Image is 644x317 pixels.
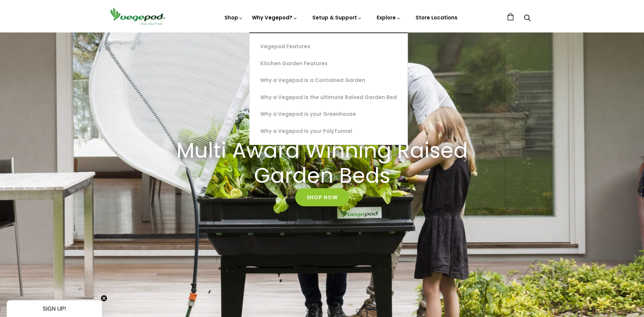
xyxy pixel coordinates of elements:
div: SIGN UP!Close teaser [7,300,102,317]
button: Close teaser [101,295,107,302]
a: Search [524,15,531,22]
a: Multi Award Winning Raised Garden Beds [163,138,481,188]
a: Store Locations [416,14,458,21]
a: Why a Vegepod is your Greenhouse [250,106,408,123]
a: Why Vegepod? [252,14,298,67]
a: Shop Now [295,188,349,207]
span: SIGN UP! [43,306,66,312]
a: Why a Vegepod is a Contained Garden [250,72,408,89]
a: Setup & Support [312,14,362,21]
img: Vegepod [107,7,168,26]
a: Vegepod Features [250,38,408,55]
h2: Multi Award Winning Raised Garden Beds [171,138,473,188]
a: Shop [224,14,243,21]
a: Kitchen Garden Features [250,55,408,72]
a: Explore [377,14,401,21]
a: Why a Vegepod is the ultimate Raised Garden Bed [250,89,408,106]
a: Why a Vegepod is your PolyTunnel [250,123,408,140]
